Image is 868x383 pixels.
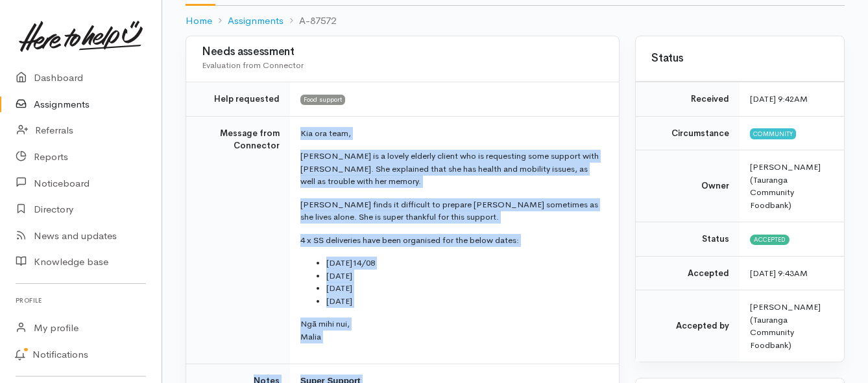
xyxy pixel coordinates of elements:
p: [PERSON_NAME] is a lovely elderly client who is requesting some support with [PERSON_NAME]. She e... [300,150,603,188]
span: Accepted [750,235,790,245]
h6: Profile [16,292,146,309]
nav: breadcrumb [186,6,845,36]
span: [PERSON_NAME] (Tauranga Community Foodbank) [750,161,821,211]
td: Received [636,82,740,117]
span: Food support [300,95,345,105]
td: Accepted [636,256,740,290]
h3: Status [651,52,828,65]
span: [DATE] [326,270,352,281]
a: Home [186,14,212,29]
time: [DATE] 9:42AM [750,93,808,104]
p: 4 x SS deliveries have been organised for the below dates: [300,234,603,247]
h3: Needs assessment [202,46,603,58]
span: [DATE] [326,296,352,307]
td: [PERSON_NAME] (Tauranga Community Foodbank) [740,290,844,362]
p: Kia ora team, [300,127,603,140]
span: [DATE] [326,283,352,294]
span: 14/08 [352,257,375,268]
td: Status [636,222,740,257]
a: Assignments [228,14,283,29]
time: [DATE] 9:43AM [750,268,808,279]
span: Evaluation from Connector [202,60,304,71]
li: [DATE] [326,257,603,270]
td: Accepted by [636,290,740,362]
span: Community [750,128,796,139]
p: [PERSON_NAME] finds it difficult to prepare [PERSON_NAME] sometimes as she lives alone. She is su... [300,198,603,224]
td: Message from Connector [186,116,290,364]
td: Circumstance [636,116,740,150]
td: Help requested [186,82,290,117]
span: Ngā mihi nui, Malia [300,318,350,342]
li: A-87572 [283,14,336,29]
td: Owner [636,150,740,222]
